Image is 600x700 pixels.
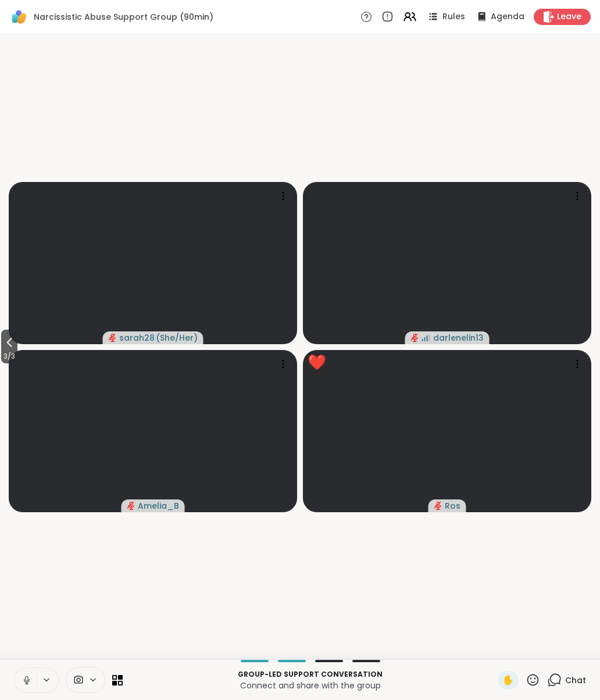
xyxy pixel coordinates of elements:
div: ❤️ [308,351,326,374]
span: Rules [442,11,465,23]
span: ( She/Her ) [156,332,198,344]
span: Ros [445,500,460,512]
span: 3 / 3 [1,349,17,363]
span: Leave [557,11,581,23]
p: Group-led support conversation [130,669,491,680]
span: audio-muted [434,502,442,510]
img: ShareWell Logomark [9,7,29,27]
span: sarah28 [119,332,155,344]
span: audio-muted [109,334,117,342]
span: darlenelin13 [433,332,484,344]
span: Agenda [491,11,524,23]
p: Connect and share with the group [130,680,491,691]
span: Chat [565,674,586,686]
span: Narcissistic Abuse Support Group (90min) [34,11,213,23]
button: 3/3 [1,330,17,363]
span: ✋ [502,673,514,687]
span: audio-muted [411,334,419,342]
span: Amelia_B [138,500,179,512]
span: audio-muted [127,502,135,510]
